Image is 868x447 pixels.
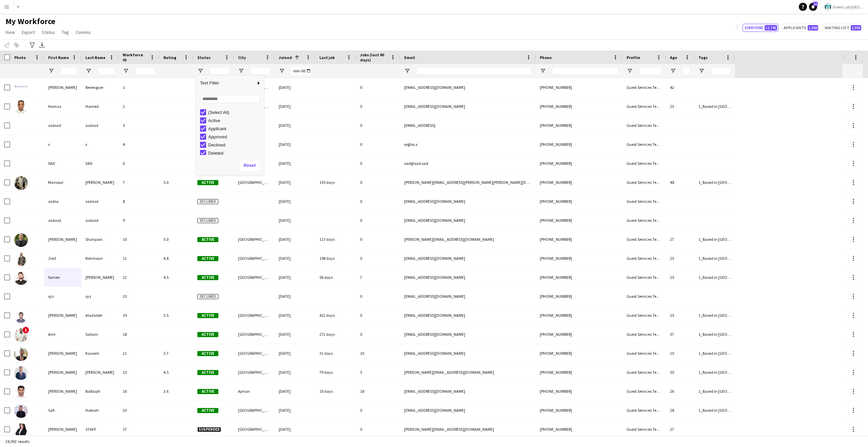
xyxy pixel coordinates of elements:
div: 0 [356,230,400,249]
img: Mohammed Balfaqih [14,385,28,399]
div: Guest Services Team [623,78,666,97]
div: [PERSON_NAME] [44,306,81,325]
span: Text Filter [196,77,256,89]
div: Rahmoun [81,249,119,268]
div: 10 days [315,382,356,401]
div: 17 [119,420,159,439]
div: [GEOGRAPHIC_DATA] [234,173,275,192]
button: Applicants1,360 [781,24,820,32]
div: 10 [356,344,400,363]
span: Tag [62,29,69,35]
div: 0 [356,420,400,439]
div: 5.0 [159,230,193,249]
div: 0 [356,116,400,135]
div: [PHONE_NUMBER] [536,230,623,249]
div: 412 days [315,306,356,325]
button: Open Filter Menu [238,68,244,74]
div: 25 [666,344,694,363]
button: Open Filter Menu [698,68,705,74]
div: [DATE] [275,325,315,344]
div: 117 days [315,230,356,249]
div: 1_Based in [GEOGRAPHIC_DATA]/[GEOGRAPHIC_DATA]/Ajman, 2_English Level = 2/3 Good , Mubadala - Hos... [694,325,735,344]
div: 25 [666,249,694,268]
div: [PHONE_NUMBER] [536,306,623,325]
input: Last Name Filter Input [98,67,115,75]
div: 37 [666,325,694,344]
span: Workforce ID [123,52,147,62]
img: Ayman Kassem [14,347,28,361]
span: Event Lab [GEOGRAPHIC_DATA] [833,4,865,9]
input: Email Filter Input [416,67,532,75]
div: 25 [666,306,694,325]
div: Guest Services Team [623,192,666,211]
a: Status [39,28,58,37]
span: 12,741 [765,25,777,31]
div: Guest Services Team [623,211,666,230]
input: Workforce ID Filter Input [135,67,155,75]
div: 23 [666,97,694,116]
input: Status Filter Input [210,67,230,75]
div: 0 [356,401,400,420]
div: Guest Services Team [623,420,666,439]
button: Open Filter Menu [404,68,410,74]
div: x [44,135,81,154]
div: Yamen [44,268,81,287]
div: [PHONE_NUMBER] [536,116,623,135]
div: 10 [119,230,159,249]
span: Comms [76,29,91,35]
div: [PHONE_NUMBER] [536,173,623,192]
span: Joined [279,55,292,60]
button: Reset [240,160,260,171]
input: Profile Filter Input [639,67,662,75]
div: Guest Services Team [623,135,666,154]
div: Sallam [81,325,119,344]
img: Abdelrahman Aladaileh [14,309,28,323]
div: 5 [119,116,159,135]
div: Guest Services Team [623,344,666,363]
span: 2,303 [851,25,861,31]
div: 0 [356,249,400,268]
input: Tags Filter Input [711,67,731,75]
div: [DATE] [275,287,315,306]
div: Guest Services Team [623,154,666,173]
div: [EMAIL_ADDRESS][DOMAIN_NAME] [400,249,536,268]
div: [EMAIL_ADDRESS][DOMAIN_NAME] [400,306,536,325]
div: [DATE] [275,306,315,325]
div: [DATE] [275,116,315,135]
span: ! [22,327,29,333]
div: 27 [666,230,694,249]
span: Active [197,275,218,280]
div: 9 [119,211,159,230]
div: 21 [119,344,159,363]
div: Guest Services Team [623,325,666,344]
div: [GEOGRAPHIC_DATA] [234,363,275,382]
a: Tag [59,28,72,37]
div: 4.5 [159,268,193,287]
div: 0 [356,173,400,192]
div: 272 days [315,325,356,344]
div: [PERSON_NAME][EMAIL_ADDRESS][PERSON_NAME][PERSON_NAME][DOMAIN_NAME] [400,173,536,192]
input: Search filter values [200,95,260,103]
div: Zied [44,249,81,268]
div: [PHONE_NUMBER] [536,78,623,97]
div: [PERSON_NAME] [81,173,119,192]
button: Open Filter Menu [670,68,676,74]
div: Column Filter [196,75,264,175]
div: 42 [666,78,694,97]
div: Guest Services Team [623,116,666,135]
div: [PHONE_NUMBER] [536,420,623,439]
div: 1_Based in [GEOGRAPHIC_DATA]/[GEOGRAPHIC_DATA]/Ajman, 2_English Level = 2/3 Good , 4_CCA, 4_CCA A... [694,306,735,325]
span: Rating [163,55,176,60]
app-action-btn: Export XLSX [38,41,46,49]
span: Active [197,237,218,242]
div: Sharqawi [81,230,119,249]
img: Mohammad Al Taweel [14,366,28,380]
div: [DATE] [275,135,315,154]
div: 30 [666,363,694,382]
div: 0 [356,306,400,325]
input: First Name Filter Input [60,67,77,75]
div: Declined [208,142,262,148]
span: Active [197,256,218,261]
div: 3.6 [159,382,193,401]
div: 5.0 [159,173,193,192]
